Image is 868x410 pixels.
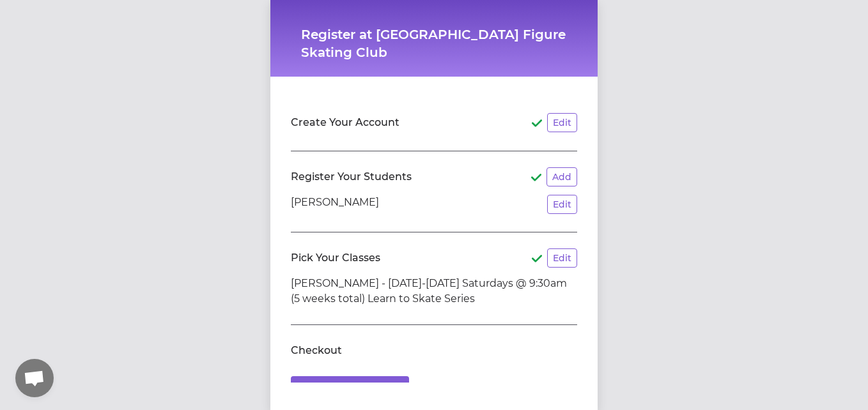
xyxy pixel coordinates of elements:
a: Open chat [15,359,54,397]
button: Add [546,167,577,186]
h2: Register Your Students [291,169,412,185]
p: [PERSON_NAME] [291,195,379,214]
li: [PERSON_NAME] - [DATE]-[DATE] Saturdays @ 9:30am (5 weeks total) Learn to Skate Series [291,276,577,307]
button: Edit [547,113,577,132]
button: Edit [547,195,577,214]
h2: Pick Your Classes [291,250,380,266]
h2: Create Your Account [291,115,399,130]
h2: Checkout [291,343,342,358]
button: Finish Registration [291,376,409,402]
h1: Register at [GEOGRAPHIC_DATA] Figure Skating Club [301,26,567,61]
button: Edit [547,248,577,268]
